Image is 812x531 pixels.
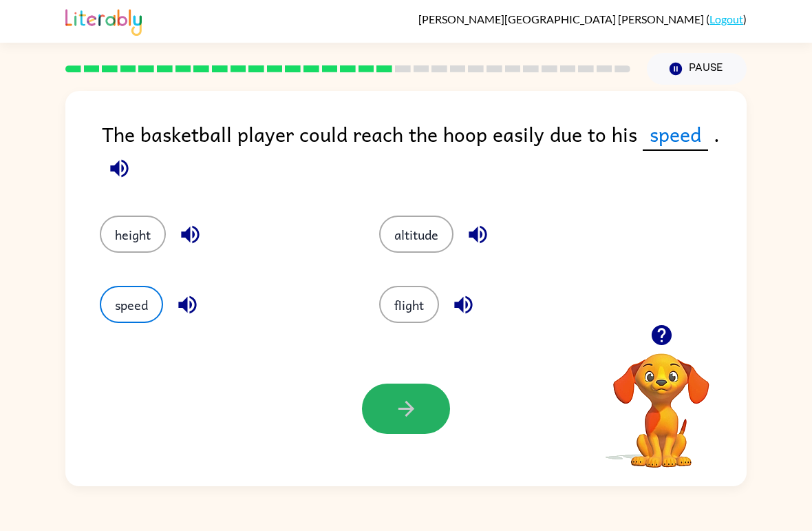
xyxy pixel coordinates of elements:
[379,216,453,253] button: altitude
[418,12,706,25] span: [PERSON_NAME][GEOGRAPHIC_DATA] [PERSON_NAME]
[65,6,142,36] img: Literably
[592,332,730,470] video: Your browser must support playing .mp4 files to use Literably. Please try using another browser.
[102,118,747,188] div: The basketball player could reach the hoop easily due to his .
[643,118,708,151] span: speed
[100,216,166,253] button: height
[418,12,747,25] div: ( )
[647,53,747,85] button: Pause
[379,286,439,323] button: flight
[709,12,743,25] a: Logout
[100,286,163,323] button: speed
